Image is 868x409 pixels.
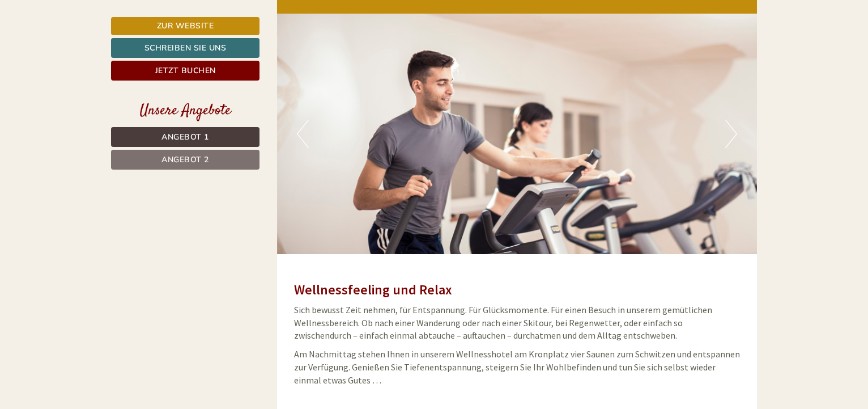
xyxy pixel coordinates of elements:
button: Next [725,120,737,148]
strong: Wellnessfeeling und Relax [294,281,452,298]
button: Previous [297,120,309,148]
button: Senden [378,299,446,319]
p: Sich bewusst Zeit nehmen, für Entspannung. Für Glücksmomente. Für einen Besuch in unserem gemütli... [294,303,741,343]
p: Am Nachmittag stehen Ihnen in unserem Wellnesshotel am Kronplatz vier Saunen zum Schwitzen und en... [294,348,741,387]
div: Unsere Angebote [111,100,259,121]
small: 21:23 [17,55,175,63]
a: Zur Website [111,17,259,35]
a: Jetzt buchen [111,61,259,81]
a: Schreiben Sie uns [111,38,259,58]
span: Angebot 2 [161,154,209,165]
div: [DATE] [203,9,244,28]
div: [GEOGRAPHIC_DATA] [17,33,175,42]
span: Angebot 1 [161,132,209,142]
div: Guten Tag, wie können wir Ihnen helfen? [8,31,180,65]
